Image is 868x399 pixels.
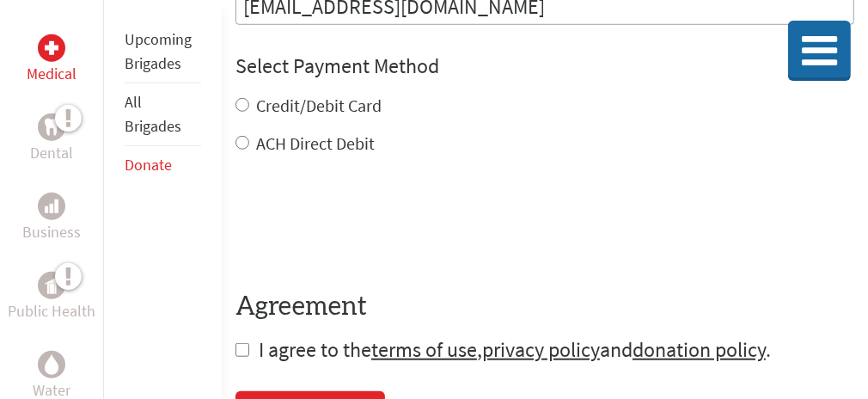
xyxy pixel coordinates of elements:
img: Public Health [45,277,58,294]
div: Water [38,351,65,378]
img: Dental [45,119,58,135]
span: I agree to the , and . [259,336,771,363]
a: DentalDental [30,114,73,165]
h4: Select Payment Method [235,52,854,80]
a: Upcoming Brigades [125,29,192,73]
p: Public Health [8,299,95,323]
a: Public HealthPublic Health [8,272,95,323]
div: Public Health [38,272,65,299]
p: Business [22,220,81,244]
div: Dental [38,114,65,141]
li: Upcoming Brigades [125,21,201,83]
h4: Agreement [235,292,854,322]
a: privacy policy [482,336,600,363]
li: Donate [125,146,201,184]
iframe: reCAPTCHA [235,190,497,257]
a: BusinessBusiness [22,193,81,244]
div: Business [38,193,65,220]
a: All Brigades [125,92,181,136]
img: Business [45,199,58,213]
label: ACH Direct Debit [256,132,375,154]
a: Donate [125,155,172,175]
a: MedicalMedical [27,34,76,86]
a: terms of use [371,336,477,363]
img: Medical [45,41,58,55]
p: Medical [27,62,76,86]
p: Dental [30,141,73,165]
a: donation policy [633,336,766,363]
img: Water [45,354,58,374]
div: Medical [38,34,65,62]
label: Credit/Debit Card [256,95,382,116]
li: All Brigades [125,83,201,146]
